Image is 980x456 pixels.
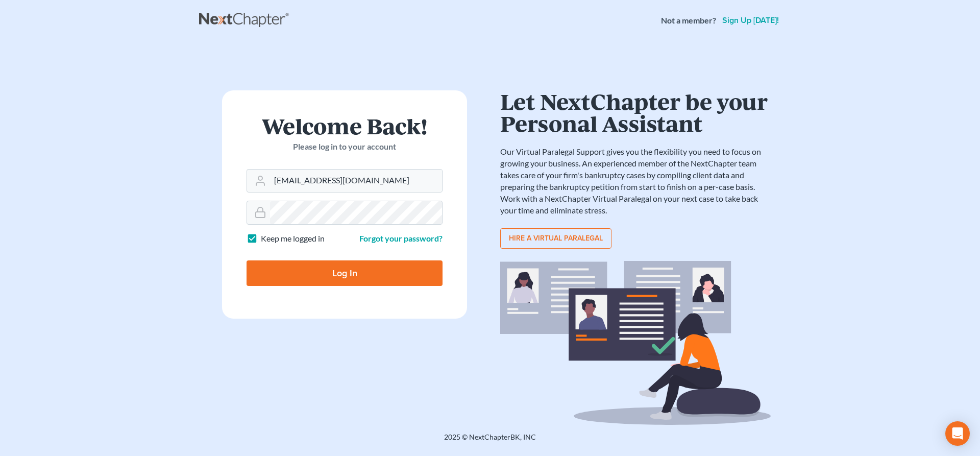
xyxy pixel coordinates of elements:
[247,141,443,153] p: Please log in to your account
[500,261,771,425] img: virtual_paralegal_bg-b12c8cf30858a2b2c02ea913d52db5c468ecc422855d04272ea22d19010d70dc.svg
[500,90,771,134] h1: Let NextChapter be your Personal Assistant
[500,228,611,249] a: Hire a virtual paralegal
[661,15,716,27] strong: Not a member?
[945,421,970,446] div: Open Intercom Messenger
[247,115,443,137] h1: Welcome Back!
[500,146,771,216] p: Our Virtual Paralegal Support gives you the flexibility you need to focus on growing your busines...
[270,170,442,192] input: Email Address
[720,16,781,25] a: Sign up [DATE]!
[261,233,325,245] label: Keep me logged in
[247,260,443,286] input: Log In
[199,432,781,450] div: 2025 © NextChapterBK, INC
[359,233,443,243] a: Forgot your password?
